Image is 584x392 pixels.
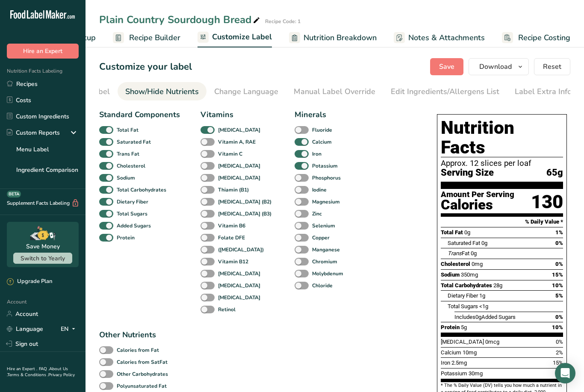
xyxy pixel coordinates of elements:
a: Hire an Expert . [7,366,37,372]
div: Label Extra Info [515,86,572,97]
b: Zinc [312,210,322,218]
b: Cholesterol [117,162,145,170]
span: Switch to Yearly [21,254,65,262]
a: About Us . [7,366,68,378]
span: 10mg [463,349,477,356]
div: Custom Reports [7,128,60,137]
b: Vitamin A, RAE [218,138,256,146]
span: 1% [555,229,563,236]
button: Hire an Expert [7,44,79,59]
b: [MEDICAL_DATA] [218,282,260,289]
a: Language [7,321,43,336]
b: Iodine [312,186,327,194]
b: Retinol [218,306,236,313]
a: Privacy Policy [48,372,75,378]
span: 5% [555,292,563,299]
div: Minerals [295,109,346,121]
a: FAQ . [39,366,49,372]
div: Open Intercom Messenger [555,363,575,383]
span: 0g [471,250,477,256]
b: Thiamin (B1) [218,186,249,194]
span: 2.5mg [451,360,467,366]
span: Serving Size [441,168,494,178]
span: Total Fat [441,229,463,236]
b: Total Fat [117,126,139,134]
b: Other Carbohydrates [117,370,168,378]
b: [MEDICAL_DATA] [218,294,260,301]
span: Nutrition Breakdown [304,32,377,44]
span: Total Carbohydrates [441,282,492,289]
span: 0% [556,339,563,345]
b: Polyunsaturated Fat [117,382,167,390]
div: EN [61,324,79,334]
div: BETA [7,191,21,197]
span: Sodium [441,271,460,278]
span: 0% [555,240,563,246]
div: Recipe Code: 1 [265,18,301,25]
span: <1g [479,303,488,309]
b: Protein [117,234,135,242]
span: Calcium [441,349,461,356]
b: ([MEDICAL_DATA]) [218,246,264,253]
h1: Customize your label [99,60,192,74]
span: 10% [552,282,563,289]
b: [MEDICAL_DATA] [218,174,260,182]
b: Dietary Fiber [117,198,148,206]
div: Manual Label Override [294,86,375,97]
b: Manganese [312,246,340,253]
div: Plain Country Sourdough Bread [99,12,262,27]
span: Total Sugars [448,303,478,309]
span: 2% [556,349,563,356]
b: Phosphorus [312,174,341,182]
b: Magnesium [312,198,340,206]
span: 0% [555,314,563,320]
button: Switch to Yearly [13,253,72,264]
b: Calcium [312,138,332,146]
span: Potassium [441,370,467,377]
span: 1g [479,292,485,299]
div: 130 [531,191,563,213]
span: Dietary Fiber [448,292,478,299]
div: Other Nutrients [99,329,172,341]
a: Notes & Attachments [394,28,485,47]
a: Recipe Costing [502,28,570,47]
span: 0g [475,314,481,320]
b: [MEDICAL_DATA] (B2) [218,198,271,206]
b: Fluoride [312,126,332,134]
a: Recipe Builder [113,28,180,47]
button: Download [469,58,529,75]
button: Reset [534,58,570,75]
div: Calories [441,199,514,211]
div: Save Money [26,242,60,251]
b: Saturated Fat [117,138,151,146]
span: Fat [448,250,469,256]
button: Save [430,58,463,75]
span: 65g [546,168,563,178]
b: Iron [312,150,321,158]
h1: Nutrition Facts [441,118,563,157]
span: 28g [493,282,502,289]
span: 350mg [461,271,478,278]
b: Selenium [312,222,335,230]
a: Terms & Conditions . [7,372,48,378]
a: Customize Label [198,27,272,48]
b: Calories from SatFat [117,358,168,366]
section: % Daily Value * [441,217,563,227]
b: Chromium [312,258,337,265]
div: Edit Ingredients/Allergens List [391,86,499,97]
b: Folate DFE [218,234,245,242]
b: Total Carbohydrates [117,186,166,194]
b: [MEDICAL_DATA] (B3) [218,210,271,218]
b: Molybdenum [312,270,343,277]
div: Amount Per Serving [441,191,514,199]
div: Show/Hide Nutrients [125,86,199,97]
span: Reset [543,62,561,72]
span: 0mcg [485,339,499,345]
span: Cholesterol [441,261,470,267]
span: Includes Added Sugars [454,314,516,320]
b: Potassium [312,162,338,170]
div: Upgrade Plan [7,277,52,286]
span: Save [439,62,454,72]
span: Iron [441,360,450,366]
a: Nutrition Breakdown [289,28,377,47]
